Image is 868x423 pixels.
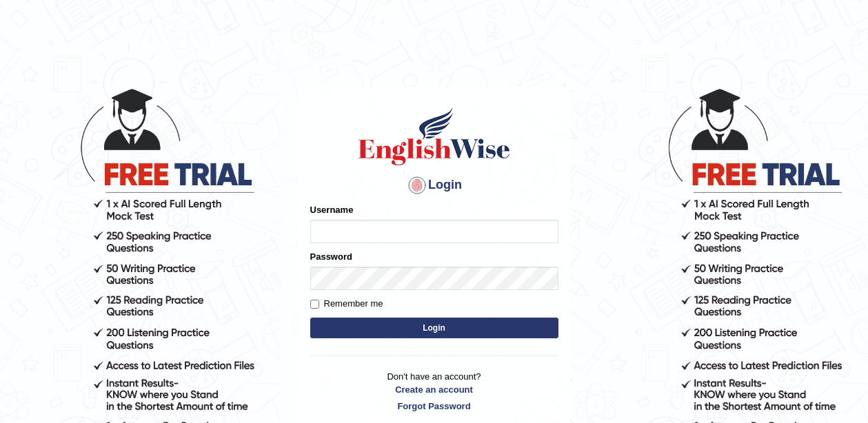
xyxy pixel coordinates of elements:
[310,297,383,311] label: Remember me
[310,370,558,413] p: Don't have an account?
[356,105,513,167] img: Logo of English Wise sign in for intelligent practice with AI
[310,400,558,413] a: Forgot Password
[310,203,354,216] label: Username
[310,250,352,263] label: Password
[310,300,319,309] input: Remember me
[310,383,558,396] a: Create an account
[310,318,558,338] button: Login
[310,174,558,196] h4: Login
